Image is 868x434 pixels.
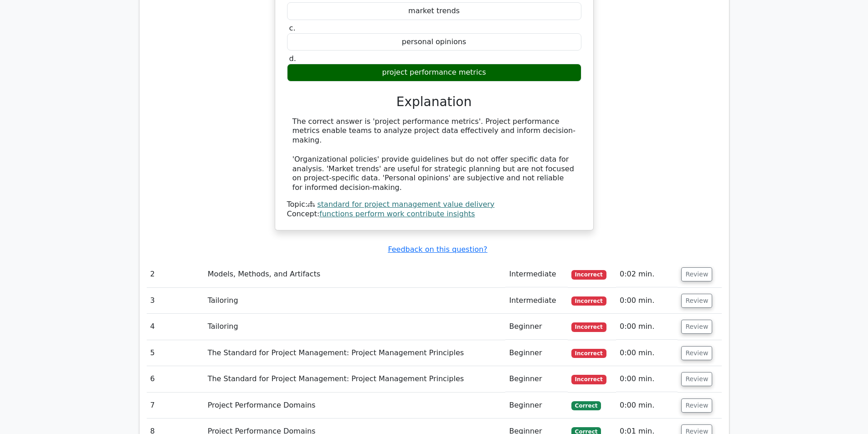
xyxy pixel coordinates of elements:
div: personal opinions [287,33,581,51]
div: Concept: [287,209,581,219]
td: 2 [147,261,204,287]
td: Beginner [505,340,567,366]
button: Review [681,320,712,334]
button: Review [681,372,712,386]
div: Topic: [287,200,581,209]
div: project performance metrics [287,64,581,82]
span: Incorrect [571,349,606,358]
a: functions perform work contribute insights [319,209,475,218]
td: Tailoring [204,288,506,314]
button: Review [681,346,712,360]
div: The correct answer is 'project performance metrics'. Project performance metrics enable teams to ... [293,117,576,193]
span: d. [289,54,296,63]
td: 6 [147,366,204,392]
td: 0:02 min. [616,261,678,287]
td: 5 [147,340,204,366]
td: Models, Methods, and Artifacts [204,261,506,287]
button: Review [681,398,712,413]
td: Intermediate [505,261,567,287]
td: 4 [147,314,204,340]
td: 3 [147,288,204,314]
td: Beginner [505,314,567,340]
td: Beginner [505,366,567,392]
td: 7 [147,393,204,419]
td: The Standard for Project Management: Project Management Principles [204,366,506,392]
td: Project Performance Domains [204,393,506,419]
td: 0:00 min. [616,366,678,392]
span: Incorrect [571,296,606,306]
span: Incorrect [571,322,606,332]
td: 0:00 min. [616,314,678,340]
td: Beginner [505,393,567,419]
span: Correct [571,401,601,410]
a: standard for project management value delivery [317,200,494,209]
div: market trends [287,2,581,20]
td: Tailoring [204,314,506,340]
span: c. [289,24,296,32]
h3: Explanation [293,94,576,110]
button: Review [681,267,712,281]
td: 0:00 min. [616,288,678,314]
button: Review [681,294,712,308]
td: 0:00 min. [616,393,678,419]
td: Intermediate [505,288,567,314]
span: Incorrect [571,270,606,279]
a: Feedback on this question? [388,245,487,254]
span: Incorrect [571,375,606,384]
td: The Standard for Project Management: Project Management Principles [204,340,506,366]
td: 0:00 min. [616,340,678,366]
